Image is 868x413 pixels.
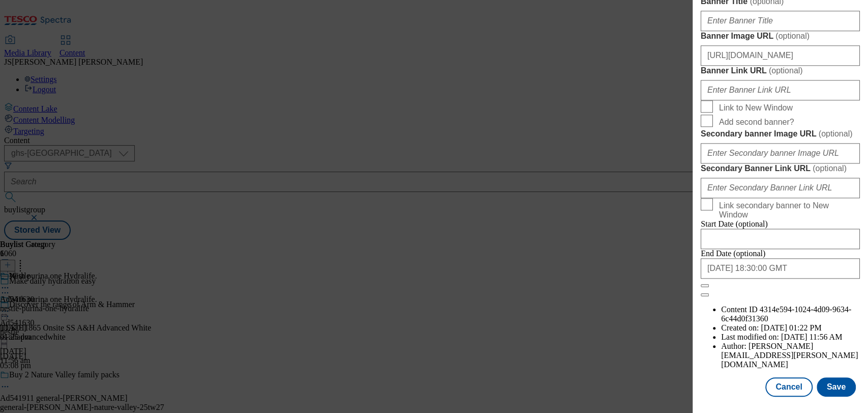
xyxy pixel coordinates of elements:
[769,66,803,75] span: ( optional )
[701,163,860,174] label: Secondary Banner Link URL
[701,143,860,163] input: Enter Secondary banner Image URL
[701,66,860,76] label: Banner Link URL
[701,178,860,198] input: Enter Secondary Banner Link URL
[781,333,842,341] span: [DATE] 11:56 AM
[701,249,765,258] span: End Date (optional)
[701,284,709,287] button: Close
[761,323,821,332] span: [DATE] 01:22 PM
[701,129,860,139] label: Secondary banner Image URL
[819,129,853,138] span: ( optional )
[721,342,860,369] li: Author:
[701,229,860,249] input: Enter Date
[701,11,860,31] input: Enter Banner Title
[721,305,851,323] span: 4314e594-1024-4d09-9634-6c44d0f31360
[719,201,856,219] span: Link secondary banner to New Window
[701,45,860,66] input: Enter Banner Image URL
[719,118,794,127] span: Add second banner?
[721,323,860,333] li: Created on:
[701,31,860,41] label: Banner Image URL
[701,80,860,100] input: Enter Banner Link URL
[775,32,810,40] span: ( optional )
[719,103,793,113] span: Link to New Window
[701,219,768,228] span: Start Date (optional)
[817,377,856,397] button: Save
[701,258,860,279] input: Enter Date
[765,377,812,397] button: Cancel
[721,333,860,342] li: Last modified on:
[721,305,860,323] li: Content ID
[721,342,858,369] span: [PERSON_NAME][EMAIL_ADDRESS][PERSON_NAME][DOMAIN_NAME]
[813,164,847,173] span: ( optional )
